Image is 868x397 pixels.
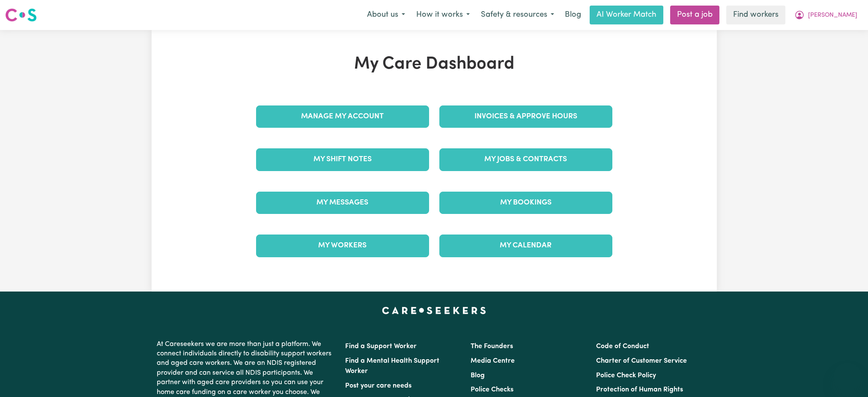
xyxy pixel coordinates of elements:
[345,382,412,389] a: Post your care needs
[808,11,857,20] span: [PERSON_NAME]
[789,6,863,24] button: My Account
[670,6,719,24] a: Post a job
[590,6,663,24] a: AI Worker Match
[596,343,649,350] a: Code of Conduct
[256,235,429,257] a: My Workers
[439,235,612,257] a: My Calendar
[834,363,861,390] iframe: Button to launch messaging window, conversation in progress
[382,307,486,314] a: Careseekers home page
[411,6,475,24] button: How it works
[256,192,429,214] a: My Messages
[475,6,560,24] button: Safety & resources
[471,372,485,379] a: Blog
[345,343,417,350] a: Find a Support Worker
[471,343,513,350] a: The Founders
[361,6,411,24] button: About us
[5,7,37,23] img: Careseekers logo
[596,386,683,393] a: Protection of Human Rights
[345,358,439,375] a: Find a Mental Health Support Worker
[471,386,513,393] a: Police Checks
[471,358,515,364] a: Media Centre
[439,192,612,214] a: My Bookings
[726,6,785,24] a: Find workers
[596,372,656,379] a: Police Check Policy
[251,54,617,75] h1: My Care Dashboard
[596,358,687,364] a: Charter of Customer Service
[560,6,586,24] a: Blog
[256,148,429,171] a: My Shift Notes
[439,148,612,171] a: My Jobs & Contracts
[5,5,37,25] a: Careseekers logo
[439,105,612,128] a: Invoices & Approve Hours
[256,105,429,128] a: Manage My Account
